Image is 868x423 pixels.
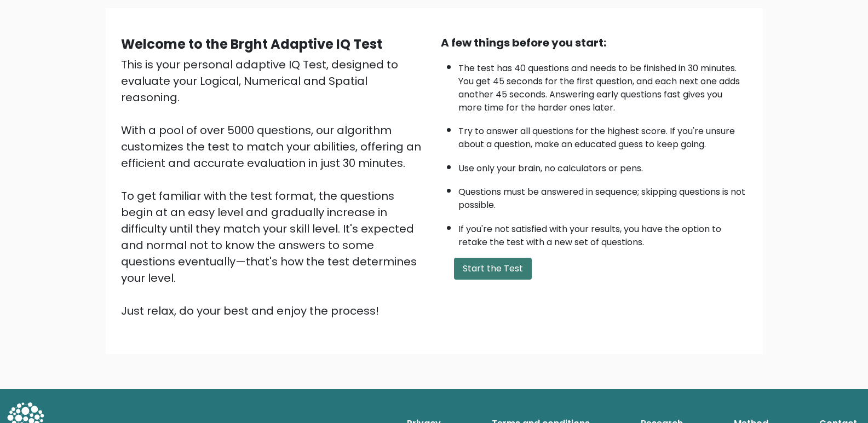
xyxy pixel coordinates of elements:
[458,157,748,175] li: Use only your brain, no calculators or pens.
[458,119,748,151] li: Try to answer all questions for the highest score. If you're unsure about a question, make an edu...
[121,35,382,53] b: Welcome to the Brght Adaptive IQ Test
[454,258,532,280] button: Start the Test
[441,34,748,51] div: A few things before you start:
[458,217,748,249] li: If you're not satisfied with your results, you have the option to retake the test with a new set ...
[458,56,748,114] li: The test has 40 questions and needs to be finished in 30 minutes. You get 45 seconds for the firs...
[121,56,428,319] div: This is your personal adaptive IQ Test, designed to evaluate your Logical, Numerical and Spatial ...
[458,180,748,212] li: Questions must be answered in sequence; skipping questions is not possible.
